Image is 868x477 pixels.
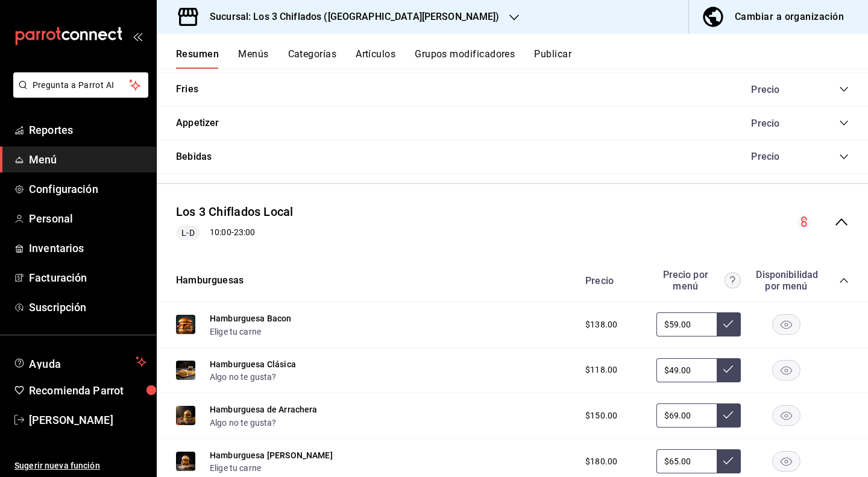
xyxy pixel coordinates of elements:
[415,48,515,69] button: Grupos modificadores
[29,382,146,399] span: Recomienda Parrot
[29,122,146,138] span: Reportes
[739,118,816,129] div: Precio
[176,150,212,164] button: Bebidas
[739,84,816,95] div: Precio
[839,84,849,94] button: collapse-category-row
[176,48,219,69] button: Resumen
[157,194,868,250] div: collapse-menu-row
[210,417,277,429] button: Algo no te gusta?
[176,203,294,221] button: Los 3 Chiflados Local
[839,276,849,285] button: collapse-category-row
[288,48,337,69] button: Categorías
[29,181,146,197] span: Configuración
[29,412,146,428] span: [PERSON_NAME]
[29,210,146,227] span: Personal
[739,151,816,162] div: Precio
[656,312,717,336] input: Sin ajuste
[176,361,195,380] img: Preview
[176,406,195,425] img: Preview
[656,358,717,382] input: Sin ajuste
[756,269,816,292] div: Disponibilidad por menú
[176,315,195,334] img: Preview
[13,72,148,98] button: Pregunta a Parrot AI
[238,48,268,69] button: Menús
[573,275,650,286] div: Precio
[210,449,333,461] button: Hamburguesa [PERSON_NAME]
[656,269,741,292] div: Precio por menú
[585,409,617,422] span: $150.00
[210,462,261,474] button: Elige tu carne
[133,31,142,41] button: open_drawer_menu
[29,151,146,168] span: Menú
[177,227,199,239] span: L-D
[176,452,195,471] img: Preview
[176,83,198,96] button: Fries
[200,10,500,24] h3: Sucursal: Los 3 Chiflados ([GEOGRAPHIC_DATA][PERSON_NAME])
[29,240,146,256] span: Inventarios
[8,87,148,100] a: Pregunta a Parrot AI
[176,48,868,69] div: navigation tabs
[29,270,146,286] span: Facturación
[29,355,131,369] span: Ayuda
[14,460,146,472] span: Sugerir nueva función
[585,364,617,376] span: $118.00
[210,326,261,338] button: Elige tu carne
[735,8,844,25] div: Cambiar a organización
[656,403,717,428] input: Sin ajuste
[176,226,294,240] div: 10:00 - 23:00
[839,152,849,162] button: collapse-category-row
[656,449,717,473] input: Sin ajuste
[585,455,617,468] span: $180.00
[210,403,318,415] button: Hamburguesa de Arrachera
[210,312,292,324] button: Hamburguesa Bacon
[585,318,617,331] span: $138.00
[534,48,571,69] button: Publicar
[839,118,849,128] button: collapse-category-row
[356,48,395,69] button: Artículos
[29,299,146,315] span: Suscripción
[210,371,277,383] button: Algo no te gusta?
[210,358,296,370] button: Hamburguesa Clásica
[176,116,219,130] button: Appetizer
[176,274,244,288] button: Hamburguesas
[33,79,130,92] span: Pregunta a Parrot AI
